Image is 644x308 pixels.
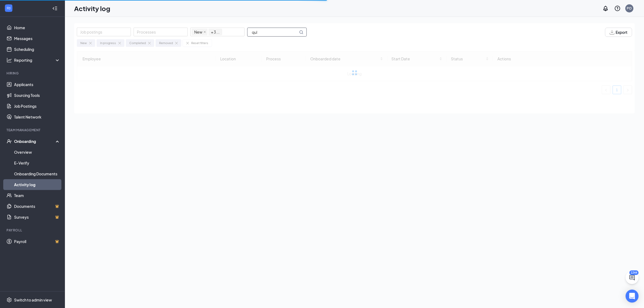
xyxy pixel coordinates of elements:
span: New [194,29,202,35]
a: E-Verify [14,158,60,168]
svg: QuestionInfo [614,5,621,12]
a: DocumentsCrown [14,201,60,212]
div: Completed [129,41,146,45]
a: Messages [14,33,60,44]
svg: ChatActive [629,274,635,281]
div: Reset filters [191,41,208,45]
a: Home [14,22,60,33]
svg: UserCheck [6,139,12,144]
a: Onboarding Documents [14,168,60,179]
h1: Activity log [74,4,110,13]
span: New [192,29,207,35]
span: + 3 ... [211,29,220,35]
a: Scheduling [14,44,60,55]
svg: Analysis [6,57,12,63]
svg: Settings [6,297,12,303]
div: In progress [100,41,116,45]
span: + 3 ... [209,29,222,35]
a: Talent Network [14,112,60,122]
a: SurveysCrown [14,212,60,222]
svg: WorkstreamLogo [6,5,11,11]
div: Hiring [6,71,59,76]
div: PO [627,6,632,11]
div: Onboarding [14,139,56,144]
div: Payroll [6,228,59,232]
a: PayrollCrown [14,236,60,247]
div: Switch to admin view [14,297,52,303]
div: 1244 [629,270,639,275]
div: New [80,41,87,45]
button: Export [605,28,632,37]
span: Export [616,30,628,34]
button: ChatActive [626,271,639,284]
a: Team [14,190,60,201]
a: Activity log [14,179,60,190]
div: Reporting [14,57,61,63]
div: Open Intercom Messenger [626,290,639,303]
svg: Notifications [602,5,609,12]
span: close [203,31,206,33]
a: Overview [14,147,60,158]
svg: MagnifyingGlass [299,30,303,34]
svg: Collapse [52,6,58,11]
div: Team Management [6,128,59,132]
a: Sourcing Tools [14,90,60,101]
a: Applicants [14,79,60,90]
a: Job Postings [14,101,60,112]
div: Removed [159,41,173,45]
